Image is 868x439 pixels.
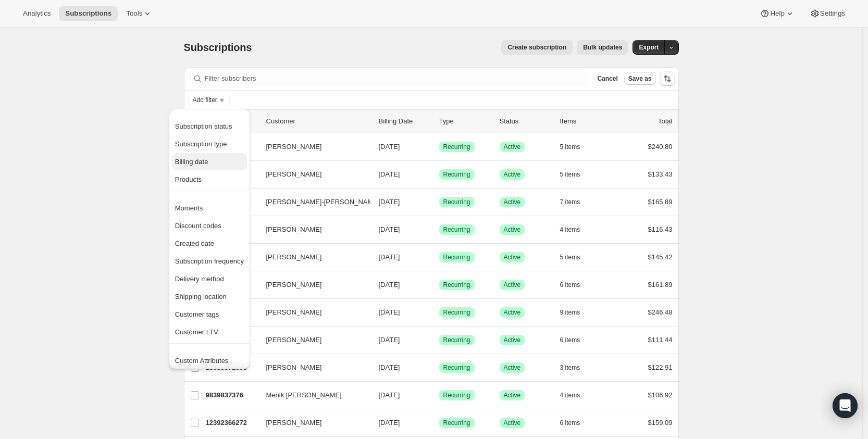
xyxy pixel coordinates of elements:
span: [PERSON_NAME] [266,418,322,428]
span: [DATE] [379,198,400,206]
span: [PERSON_NAME] [266,224,322,235]
button: 4 items [560,222,592,237]
button: Export [633,40,665,55]
button: Help [753,6,801,21]
span: Recurring [443,281,470,289]
span: 5 items [560,170,580,179]
div: 5745672384[PERSON_NAME]-[PERSON_NAME][DATE]SuccessRecurringSuccessActive7 items$165.89 [206,195,673,209]
button: Cancel [593,72,622,85]
div: IDCustomerBilling DateTypeStatusItemsTotal [206,116,673,127]
button: 5 items [560,140,592,154]
div: 13089571008[PERSON_NAME][DATE]SuccessRecurringSuccessActive3 items$122.91 [206,360,673,375]
p: Total [658,116,672,127]
span: Active [504,170,521,179]
div: 10852434112[PERSON_NAME][DATE]SuccessRecurringSuccessActive6 items$111.44 [206,333,673,347]
span: 5 items [560,253,580,261]
span: $145.42 [648,253,673,261]
span: Active [504,198,521,206]
span: Active [504,225,521,234]
span: Menik [PERSON_NAME] [266,390,342,400]
span: [DATE] [379,419,400,427]
span: Subscriptions [184,42,252,53]
span: [DATE] [379,225,400,233]
button: [PERSON_NAME] [260,332,364,348]
span: Recurring [443,225,470,234]
span: 6 items [560,419,580,427]
div: Type [439,116,491,127]
span: Active [504,336,521,344]
span: $240.80 [648,143,673,150]
span: Cancel [597,74,617,83]
span: [PERSON_NAME]-[PERSON_NAME] [266,197,380,207]
button: 5 items [560,167,592,182]
button: [PERSON_NAME] [260,166,364,183]
span: 7 items [560,198,580,206]
span: Recurring [443,308,470,317]
button: 4 items [560,388,592,403]
span: Recurring [443,363,470,372]
div: 12188975296[PERSON_NAME][DATE]SuccessRecurringSuccessActive4 items$116.43 [206,222,673,237]
span: 9 items [560,308,580,317]
span: Delivery method [175,275,224,283]
span: [DATE] [379,363,400,371]
input: Filter subscribers [205,71,587,86]
p: Billing Date [379,116,431,127]
span: Billing date [175,158,208,166]
div: 9839837376Menik [PERSON_NAME][DATE]SuccessRecurringSuccessActive4 items$106.92 [206,388,673,403]
span: $111.44 [648,336,673,344]
span: Recurring [443,198,470,206]
span: Export [639,43,659,52]
button: [PERSON_NAME] [260,415,364,431]
span: [DATE] [379,336,400,344]
span: Active [504,253,521,261]
span: 4 items [560,225,580,234]
span: [PERSON_NAME] [266,335,322,345]
span: Subscriptions [65,9,111,18]
p: 12392366272 [206,418,258,428]
span: Customer tags [175,310,219,318]
span: $159.09 [648,419,673,427]
span: Discount codes [175,222,221,230]
div: 13940981952[PERSON_NAME][DATE]SuccessRecurringSuccessActive5 items$145.42 [206,250,673,265]
button: [PERSON_NAME] [260,249,364,266]
button: Add filter [188,94,230,106]
span: [PERSON_NAME] [266,169,322,180]
span: Subscription frequency [175,257,244,265]
button: 6 items [560,278,592,292]
span: $122.91 [648,363,673,371]
button: 6 items [560,333,592,347]
span: 6 items [560,336,580,344]
span: Recurring [443,143,470,151]
span: Bulk updates [583,43,622,52]
span: Recurring [443,170,470,179]
button: Bulk updates [577,40,628,55]
button: [PERSON_NAME] [260,304,364,321]
span: Moments [175,204,203,212]
div: 19024445632[PERSON_NAME][DATE]SuccessRecurringSuccessActive5 items$133.43 [206,167,673,182]
div: 5003083968[PERSON_NAME][DATE]SuccessRecurringSuccessActive9 items$246.48 [206,305,673,320]
button: Sort the results [660,71,675,86]
span: [PERSON_NAME] [266,252,322,262]
button: Analytics [17,6,57,21]
span: 5 items [560,143,580,151]
div: 8261796032[PERSON_NAME][DATE]SuccessRecurringSuccessActive5 items$240.80 [206,140,673,154]
span: $133.43 [648,170,673,178]
span: Save as [628,74,652,83]
p: Status [500,116,552,127]
span: [PERSON_NAME] [266,362,322,373]
button: Create subscription [501,40,573,55]
span: Recurring [443,391,470,399]
span: Shipping location [175,293,227,300]
button: Subscriptions [59,6,118,21]
span: Analytics [23,9,51,18]
span: Subscription status [175,122,232,130]
div: Items [560,116,612,127]
button: Save as [624,72,656,85]
span: [DATE] [379,391,400,399]
span: Settings [820,9,845,18]
button: 3 items [560,360,592,375]
button: 6 items [560,416,592,430]
button: [PERSON_NAME] [260,221,364,238]
span: Active [504,281,521,289]
span: [DATE] [379,253,400,261]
